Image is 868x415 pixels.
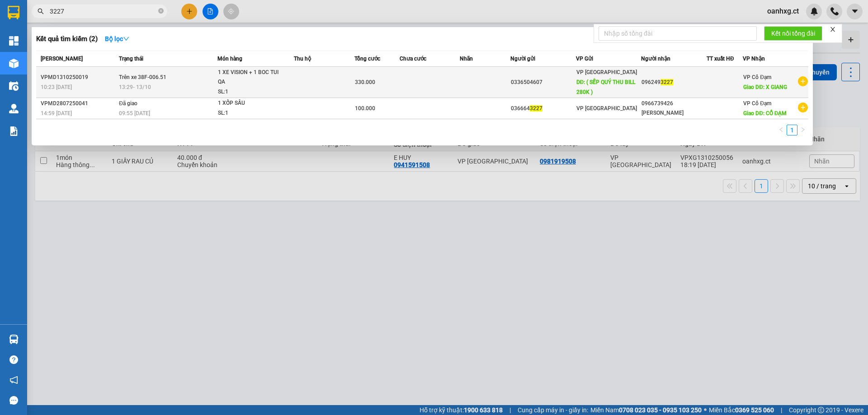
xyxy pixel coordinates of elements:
[743,84,787,90] span: Giao DĐ: X GIANG
[9,376,18,384] span: notification
[9,81,19,91] img: warehouse-icon
[800,127,806,132] span: right
[218,98,286,108] div: 1 XỐP SẦU
[11,65,135,96] b: GỬI : VP [GEOGRAPHIC_DATA]
[576,105,637,112] span: VP [GEOGRAPHIC_DATA]
[9,126,19,136] img: solution-icon
[11,11,57,56] img: logo.jpg
[218,108,286,118] div: SL: 1
[41,99,116,108] div: VPMD2807250041
[105,35,129,42] strong: Bộ lọc
[294,56,311,62] span: Thu hộ
[9,355,18,364] span: question-circle
[85,22,378,33] li: Cổ Đạm, xã [GEOGRAPHIC_DATA], [GEOGRAPHIC_DATA]
[9,36,19,46] img: dashboard-icon
[743,100,771,107] span: VP Cổ Đạm
[797,125,808,135] button: right
[9,59,19,68] img: warehouse-icon
[9,104,19,113] img: warehouse-icon
[355,79,375,85] span: 330.000
[778,127,784,132] span: left
[764,26,822,41] button: Kết nối tổng đài
[599,26,757,41] input: Nhập số tổng đài
[119,110,150,117] span: 09:55 [DATE]
[743,74,771,80] span: VP Cổ Đạm
[798,103,808,112] span: plus-circle
[830,26,836,33] span: close
[576,56,593,62] span: VP Gửi
[158,8,164,14] span: close-circle
[41,56,83,62] span: [PERSON_NAME]
[642,99,706,108] div: 0966739426
[36,34,98,44] h3: Kết quả tìm kiếm ( 2 )
[38,8,44,14] span: search
[9,396,18,405] span: message
[41,110,72,117] span: 14:59 [DATE]
[641,56,670,62] span: Người nhận
[355,105,375,112] span: 100.000
[576,69,637,75] span: VP [GEOGRAPHIC_DATA]
[400,56,426,62] span: Chưa cước
[50,6,156,16] input: Tìm tên, số ĐT hoặc mã đơn
[218,68,286,87] div: 1 XE VISION + 1 BOC TUI QA
[530,105,542,112] span: 3227
[8,6,19,19] img: logo-vxr
[85,33,378,45] li: Hotline: 1900252555
[217,56,242,62] span: Món hàng
[218,87,286,97] div: SL: 1
[642,108,706,118] div: [PERSON_NAME]
[511,78,576,87] div: 0336504607
[354,56,380,62] span: Tổng cước
[119,84,151,90] span: 13:29 - 13/10
[797,125,808,135] li: Next Page
[9,335,19,344] img: warehouse-icon
[707,56,734,62] span: TT xuất HĐ
[660,79,673,85] span: 3227
[119,74,166,80] span: Trên xe 38F-006.51
[158,7,164,16] span: close-circle
[743,56,765,62] span: VP Nhận
[776,125,787,135] button: left
[119,56,143,62] span: Trạng thái
[119,100,137,107] span: Đã giao
[41,73,116,82] div: VPMD1310250019
[771,28,815,38] span: Kết nối tổng đài
[98,32,137,46] button: Bộ lọcdown
[787,125,797,135] li: 1
[576,79,636,95] span: DĐ: ( SẾP QUÝ THU BILL 280K )
[642,78,706,87] div: 096249
[798,76,808,86] span: plus-circle
[776,125,787,135] li: Previous Page
[743,110,787,117] span: Giao DĐ: CỔ ĐẠM
[510,56,535,62] span: Người gửi
[511,104,576,113] div: 036664
[787,125,797,135] a: 1
[460,56,473,62] span: Nhãn
[41,84,72,90] span: 10:23 [DATE]
[123,36,129,42] span: down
